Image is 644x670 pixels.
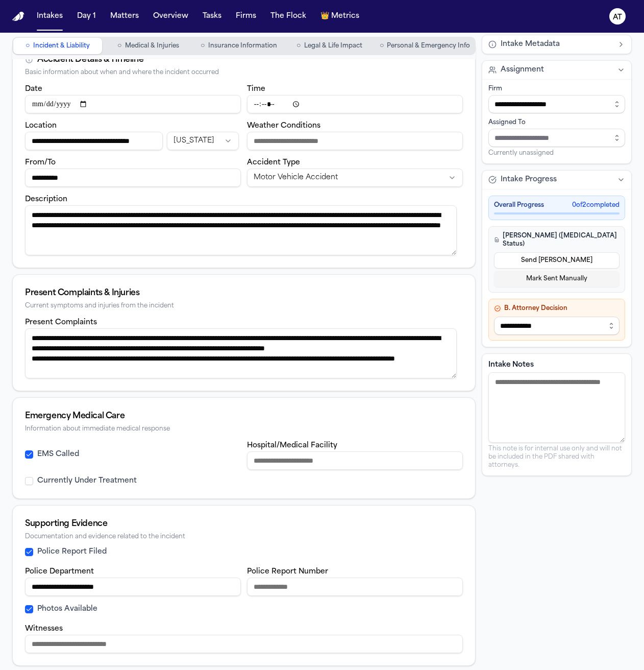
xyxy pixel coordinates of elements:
[247,122,320,130] label: Weather Conditions
[25,578,241,596] input: Police department
[25,159,56,166] label: From/To
[25,533,463,541] div: Documentation and evidence related to the incident
[37,54,143,66] div: Accident Details & Timeline
[285,38,374,54] button: Go to Legal & Life Impact
[117,41,121,51] span: ○
[501,175,557,185] span: Intake Progress
[494,252,620,269] button: Send [PERSON_NAME]
[25,169,241,187] input: From/To destination
[494,271,620,287] button: Mark Sent Manually
[572,201,620,209] span: 0 of 2 completed
[25,69,463,77] div: Basic information about when and where the incident occurred
[37,476,137,486] label: Currently Under Treatment
[494,201,544,209] span: Overall Progress
[488,445,626,469] p: This note is for internal use only and will not be included in the PDF shared with attorneys.
[25,95,241,113] input: Incident date
[387,42,470,50] span: Personal & Emergency Info
[13,38,102,54] button: Go to Incident & Liability
[247,159,300,166] label: Accident Type
[149,7,192,26] button: Overview
[488,85,626,93] div: Firm
[247,85,265,93] label: Time
[25,425,463,433] div: Information about immediate medical response
[12,12,24,21] img: Finch Logo
[266,7,310,26] button: The Flock
[494,304,620,313] h4: B. Attorney Decision
[199,7,226,26] button: Tasks
[25,319,97,326] label: Present Complaints
[488,95,626,113] input: Select firm
[25,122,57,130] label: Location
[304,42,362,50] span: Legal & Life Impact
[247,95,463,113] input: Incident time
[501,65,544,75] span: Assignment
[25,518,463,530] div: Supporting Evidence
[296,41,301,51] span: ○
[25,568,94,576] label: Police Department
[25,205,457,255] textarea: Incident description
[201,41,205,51] span: ○
[488,149,554,157] span: Currently unassigned
[25,132,163,150] input: Incident location
[494,232,620,248] h4: [PERSON_NAME] ([MEDICAL_DATA] Status)
[488,129,626,147] input: Assign to staff member
[501,39,560,50] span: Intake Metadata
[316,7,363,26] button: crownMetrics
[488,372,626,443] textarea: Intake notes
[25,635,463,653] input: Witnesses
[37,547,107,557] label: Police Report Filed
[247,578,463,596] input: Police report number
[167,132,239,150] button: Incident state
[482,61,632,79] button: Assignment
[104,38,193,54] button: Go to Medical & Injuries
[37,449,79,460] label: EMS Called
[33,7,67,26] button: Intakes
[482,35,632,54] button: Intake Metadata
[25,85,42,93] label: Date
[380,41,384,51] span: ○
[488,118,626,127] div: Assigned To
[194,38,283,54] button: Go to Insurance Information
[247,568,328,576] label: Police Report Number
[488,360,626,370] label: Intake Notes
[482,171,632,189] button: Intake Progress
[376,38,474,54] button: Go to Personal & Emergency Info
[25,625,63,633] label: Witnesses
[12,12,24,21] a: Home
[37,604,97,614] label: Photos Available
[25,328,457,378] textarea: Present complaints
[247,451,463,470] input: Hospital or medical facility
[247,132,463,150] input: Weather conditions
[25,287,463,299] div: Present Complaints & Injuries
[25,410,463,422] div: Emergency Medical Care
[106,7,143,26] button: Matters
[73,7,100,26] button: Day 1
[25,302,463,310] div: Current symptoms and injuries from the incident
[208,42,277,50] span: Insurance Information
[25,196,67,203] label: Description
[26,41,30,51] span: ○
[247,442,337,449] label: Hospital/Medical Facility
[232,7,260,26] button: Firms
[125,42,179,50] span: Medical & Injuries
[33,42,90,50] span: Incident & Liability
